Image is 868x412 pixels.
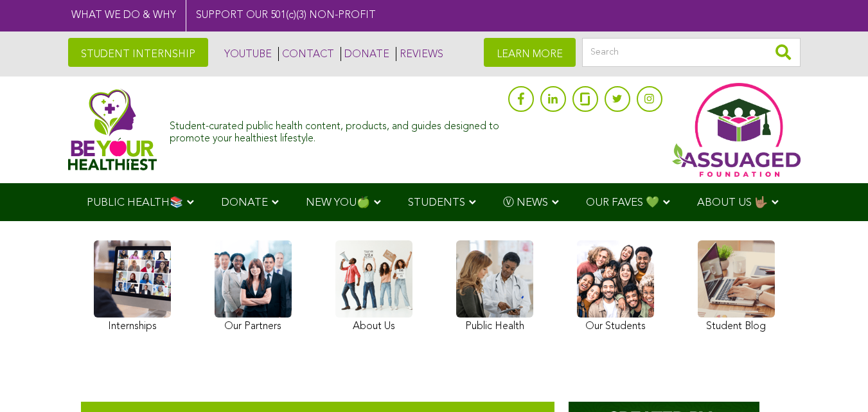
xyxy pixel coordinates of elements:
[582,38,801,67] input: Search
[804,350,868,412] iframe: Chat Widget
[278,47,334,61] a: CONTACT
[221,197,268,208] span: DONATE
[484,38,576,67] a: LEARN MORE
[68,89,157,170] img: Assuaged
[697,197,768,208] span: ABOUT US 🤟🏽
[396,47,443,61] a: REVIEWS
[341,47,389,61] a: DONATE
[580,93,589,105] img: glassdoor
[503,197,548,208] span: Ⓥ NEWS
[221,47,272,61] a: YOUTUBE
[586,197,659,208] span: OUR FAVES 💚
[68,183,801,221] div: Navigation Menu
[68,38,208,67] a: STUDENT INTERNSHIP
[408,197,465,208] span: STUDENTS
[306,197,370,208] span: NEW YOU🍏
[170,114,501,145] div: Student-curated public health content, products, and guides designed to promote your healthiest l...
[672,83,801,177] img: Assuaged App
[87,197,183,208] span: PUBLIC HEALTH📚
